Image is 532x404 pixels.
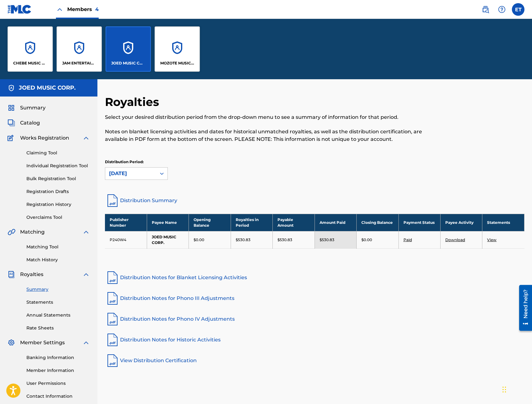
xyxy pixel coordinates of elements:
div: Drag [502,380,506,399]
a: Distribution Summary [105,193,524,208]
img: Matching [8,228,15,236]
iframe: Resource Center [514,283,532,333]
a: Match History [26,257,90,263]
p: $0.00 [194,237,204,243]
img: Catalog [8,119,15,127]
th: Statements [482,214,524,231]
th: Payee Name [147,214,189,231]
img: pdf [105,270,120,285]
div: Help [496,3,508,16]
a: View [487,237,496,242]
img: MLC Logo [8,5,32,14]
p: $0.00 [361,237,372,243]
img: help [498,6,506,13]
th: Closing Balance [357,214,398,231]
img: Close [56,6,63,13]
a: Bulk Registration Tool [26,175,90,182]
img: expand [82,339,90,346]
div: User Menu [512,3,524,16]
h2: Royalties [105,95,162,109]
img: distribution-summary-pdf [105,193,120,208]
img: Accounts [8,84,15,92]
p: JOED MUSIC CORP. [111,60,145,66]
a: Individual Registration Tool [26,163,90,169]
span: Members [67,6,99,13]
a: Matching Tool [26,244,90,250]
h5: JOED MUSIC CORP. [19,84,76,91]
a: View Distribution Certification [105,353,524,368]
th: Royalties in Period [231,214,272,231]
img: pdf [105,332,120,347]
img: pdf [105,291,120,306]
a: Claiming Tool [26,150,90,156]
span: Matching [20,228,45,236]
img: pdf [105,312,120,327]
th: Payment Status [398,214,440,231]
th: Payee Activity [441,214,482,231]
div: [DATE] [109,170,152,177]
a: User Permissions [26,380,90,387]
iframe: Chat Widget [501,374,532,404]
span: Summary [20,104,46,112]
a: Banking Information [26,354,90,361]
a: Public Search [479,3,492,16]
a: Statements [26,299,90,306]
a: CatalogCatalog [8,119,40,127]
img: search [482,6,489,13]
a: AccountsCHEBE MUSIC CORP. [8,26,53,72]
img: Summary [8,104,15,112]
span: Member Settings [20,339,65,346]
p: JAM ENTERTAINMENT INC [62,60,96,66]
a: Contact Information [26,393,90,400]
img: expand [82,271,90,278]
p: MOZOTE MUSIC CORP. [160,60,195,66]
a: Annual Statements [26,312,90,318]
span: 4 [95,6,99,12]
a: AccountsJAM ENTERTAINMENT INC [57,26,102,72]
p: Select your desired distribution period from the drop-down menu to see a summary of information f... [105,113,428,121]
a: Summary [26,286,90,293]
p: CHEBE MUSIC CORP. [13,60,47,66]
p: Notes on blanket licensing activities and dates for historical unmatched royalties, as well as th... [105,128,428,143]
a: Registration History [26,201,90,208]
a: AccountsMOZOTE MUSIC CORP. [155,26,200,72]
a: Registration Drafts [26,188,90,195]
p: $530.83 [320,237,334,243]
img: expand [82,134,90,142]
a: Overclaims Tool [26,214,90,221]
a: Distribution Notes for Phono III Adjustments [105,291,524,306]
a: AccountsJOED MUSIC CORP. [106,26,151,72]
p: $530.83 [236,237,250,243]
a: Paid [403,237,412,242]
th: Amount Paid [315,214,356,231]
a: Distribution Notes for Historic Activities [105,332,524,347]
a: SummarySummary [8,104,46,112]
img: Member Settings [8,339,15,346]
img: Royalties [8,271,15,278]
td: JOED MUSIC CORP. [147,231,189,248]
span: Royalties [20,271,43,278]
td: P240W4 [105,231,147,248]
span: Works Registration [20,134,69,142]
th: Payable Amount [273,214,315,231]
img: Works Registration [8,134,16,142]
th: Publisher Number [105,214,147,231]
p: $530.83 [277,237,292,243]
a: Distribution Notes for Phono IV Adjustments [105,312,524,327]
img: expand [82,228,90,236]
img: pdf [105,353,120,368]
a: Rate Sheets [26,325,90,331]
a: Member Information [26,367,90,374]
span: Catalog [20,119,40,127]
p: Distribution Period: [105,159,168,165]
a: Distribution Notes for Blanket Licensing Activities [105,270,524,285]
th: Opening Balance [189,214,231,231]
a: Download [445,237,465,242]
